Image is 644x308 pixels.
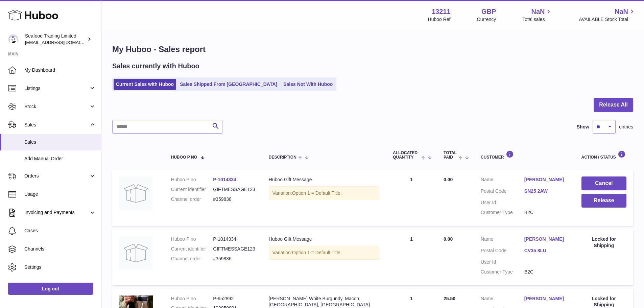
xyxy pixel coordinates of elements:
[24,246,96,252] span: Channels
[393,151,420,160] span: ALLOCATED Quantity
[24,264,96,270] span: Settings
[481,269,524,275] dt: Customer Type
[281,79,335,90] a: Sales Not With Huboo
[24,173,89,179] span: Orders
[213,186,255,193] dd: GIFTMESSAGE123
[292,190,342,196] span: Option 1 = Default Title;
[25,33,86,46] div: Seafood Trading Limited
[269,176,379,183] div: Huboo Gift Message
[213,196,255,203] dd: #359838
[171,186,213,193] dt: Current identifier
[481,295,524,304] dt: Name
[386,170,437,226] td: 1
[114,79,176,90] a: Current Sales with Huboo
[213,256,255,262] dd: #359836
[524,188,568,194] a: SN25 2AW
[24,156,96,162] span: Add Manual Order
[24,209,89,216] span: Invoicing and Payments
[24,139,96,145] span: Sales
[386,229,437,285] td: 1
[112,44,633,55] h1: My Huboo - Sales report
[481,188,524,196] dt: Postal Code
[24,103,89,110] span: Stock
[171,256,213,262] dt: Channel order
[213,295,255,302] dd: P-952892
[581,150,626,160] div: Action / Status
[524,247,568,254] a: CV35 8LU
[269,246,379,260] div: Variation:
[524,295,568,302] a: [PERSON_NAME]
[269,236,379,242] div: Huboo Gift Message
[213,236,255,242] dd: P-1014334
[577,124,589,130] label: Show
[444,151,457,160] span: Total paid
[524,209,568,216] dd: B2C
[579,16,636,23] span: AVAILABLE Stock Total
[171,196,213,203] dt: Channel order
[481,199,524,206] dt: User Id
[171,155,197,160] span: Huboo P no
[481,236,524,244] dt: Name
[112,62,199,71] h2: Sales currently with Huboo
[171,176,213,183] dt: Huboo P no
[8,283,93,295] a: Log out
[171,295,213,302] dt: Huboo P no
[615,7,628,16] span: NaN
[619,124,633,130] span: entries
[444,236,453,242] span: 0.00
[581,194,626,208] button: Release
[524,236,568,242] a: [PERSON_NAME]
[477,16,496,23] div: Currency
[481,247,524,256] dt: Postal Code
[444,296,455,301] span: 25.50
[8,34,18,44] img: internalAdmin-13211@internal.huboo.com
[524,269,568,275] dd: B2C
[581,176,626,190] button: Cancel
[171,236,213,242] dt: Huboo P no
[25,40,99,45] span: [EMAIL_ADDRESS][DOMAIN_NAME]
[581,236,626,249] div: Locked for Shipping
[24,228,96,234] span: Cases
[481,209,524,216] dt: Customer Type
[269,186,379,200] div: Variation:
[177,79,280,90] a: Sales Shipped From [GEOGRAPHIC_DATA]
[213,246,255,252] dd: GIFTMESSAGE123
[269,155,296,160] span: Description
[481,259,524,265] dt: User Id
[24,85,89,92] span: Listings
[481,150,568,160] div: Customer
[524,176,568,183] a: [PERSON_NAME]
[171,246,213,252] dt: Current identifier
[444,177,453,182] span: 0.00
[119,176,153,210] img: no-photo.jpg
[119,236,153,270] img: no-photo.jpg
[24,67,96,73] span: My Dashboard
[531,7,545,16] span: NaN
[481,176,524,185] dt: Name
[594,98,633,112] button: Release All
[522,16,552,23] span: Total sales
[432,7,451,16] strong: 13211
[481,7,496,16] strong: GBP
[428,16,451,23] div: Huboo Ref
[522,7,552,23] a: NaN Total sales
[579,7,636,23] a: NaN AVAILABLE Stock Total
[292,250,342,255] span: Option 1 = Default Title;
[213,177,236,182] a: P-1014334
[24,122,89,128] span: Sales
[24,191,96,197] span: Usage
